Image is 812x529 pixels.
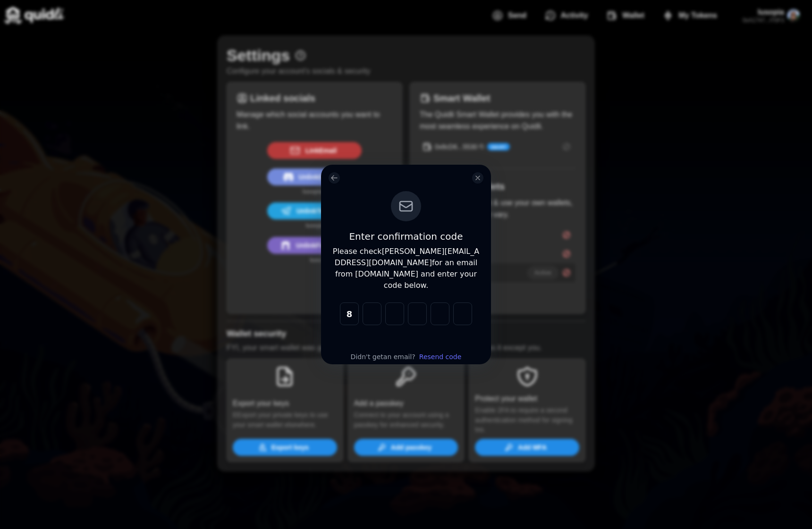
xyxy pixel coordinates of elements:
span: Didn't get an email ? [351,352,415,362]
h3: Enter confirmation code [332,229,480,244]
button: close modal [472,172,483,184]
span: Please check for an email from [DOMAIN_NAME] and enter your code below. [333,247,479,290]
span: [PERSON_NAME][EMAIL_ADDRESS][DOMAIN_NAME] [335,247,479,267]
button: Resend code [419,352,462,362]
